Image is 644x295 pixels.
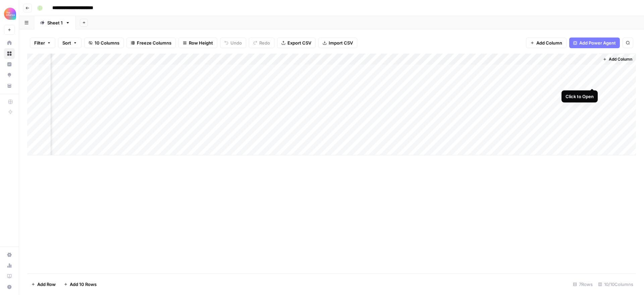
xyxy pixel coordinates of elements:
[4,5,15,22] button: Workspace: Alliance
[536,40,562,46] span: Add Column
[37,281,56,288] span: Add Row
[600,55,635,64] button: Add Column
[34,40,45,46] span: Filter
[47,19,63,26] div: Sheet 1
[329,40,353,46] span: Import CSV
[4,48,15,59] a: Browse
[27,279,60,290] button: Add Row
[4,70,15,80] a: Opportunities
[595,279,636,290] div: 10/10 Columns
[178,38,217,48] button: Row Height
[277,38,316,48] button: Export CSV
[566,93,594,100] div: Click to Open
[609,56,632,62] span: Add Column
[189,40,213,46] span: Row Height
[84,38,124,48] button: 10 Columns
[4,249,15,260] a: Settings
[570,279,595,290] div: 7 Rows
[62,40,71,46] span: Sort
[4,260,15,271] a: Usage
[220,38,246,48] button: Undo
[60,279,101,290] button: Add 10 Rows
[137,40,171,46] span: Freeze Columns
[526,38,567,48] button: Add Column
[4,59,15,70] a: Insights
[4,38,15,48] a: Home
[4,282,15,292] button: Help + Support
[34,16,76,29] a: Sheet 1
[579,40,616,46] span: Add Power Agent
[30,38,55,48] button: Filter
[230,40,242,46] span: Undo
[569,38,620,48] button: Add Power Agent
[4,80,15,91] a: Your Data
[259,40,270,46] span: Redo
[318,38,357,48] button: Import CSV
[95,40,119,46] span: 10 Columns
[70,281,97,288] span: Add 10 Rows
[287,40,311,46] span: Export CSV
[126,38,176,48] button: Freeze Columns
[249,38,274,48] button: Redo
[4,8,16,20] img: Alliance Logo
[4,271,15,282] a: Learning Hub
[58,38,82,48] button: Sort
